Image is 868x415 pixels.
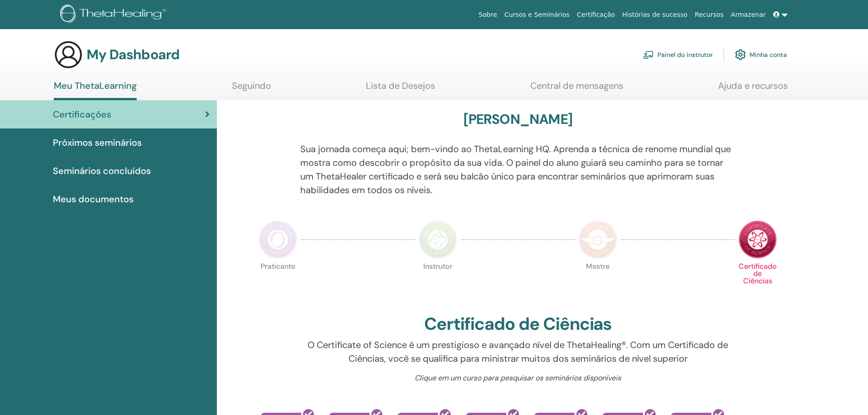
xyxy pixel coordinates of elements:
[573,6,618,23] a: Certificação
[53,108,111,121] span: Certificações
[300,338,735,365] p: O Certificate of Science é um prestigioso e avançado nível de ThetaHealing®. Com um Certificado d...
[53,192,134,206] span: Meus documentos
[259,263,297,301] p: Praticante
[419,263,457,301] p: Instrutor
[424,314,612,335] h2: Certificado de Ciências
[579,220,617,259] img: Master
[739,263,777,301] p: Certificado de Ciências
[727,6,769,23] a: Armazenar
[366,80,435,98] a: Lista de Desejos
[691,6,727,23] a: Recursos
[501,6,573,23] a: Cursos e Seminários
[643,45,713,65] a: Painel do instrutor
[619,6,691,23] a: Histórias de sucesso
[718,80,788,98] a: Ajuda e recursos
[87,46,180,63] h3: My Dashboard
[54,40,83,69] img: generic-user-icon.jpg
[300,373,735,384] p: Clique em um curso para pesquisar os seminários disponíveis
[54,80,137,100] a: Meu ThetaLearning
[419,220,457,259] img: Instructor
[53,164,151,178] span: Seminários concluídos
[475,6,501,23] a: Sobre
[259,220,297,259] img: Practitioner
[530,80,623,98] a: Central de mensagens
[463,111,572,128] h3: [PERSON_NAME]
[735,47,746,62] img: cog.svg
[53,136,142,149] span: Próximos seminários
[739,220,777,259] img: Certificate of Science
[60,5,169,25] img: logo.png
[643,51,654,59] img: chalkboard-teacher.svg
[735,45,787,65] a: Minha conta
[579,263,617,301] p: Mestre
[232,80,271,98] a: Seguindo
[300,142,735,197] p: Sua jornada começa aqui; bem-vindo ao ThetaLearning HQ. Aprenda a técnica de renome mundial que m...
